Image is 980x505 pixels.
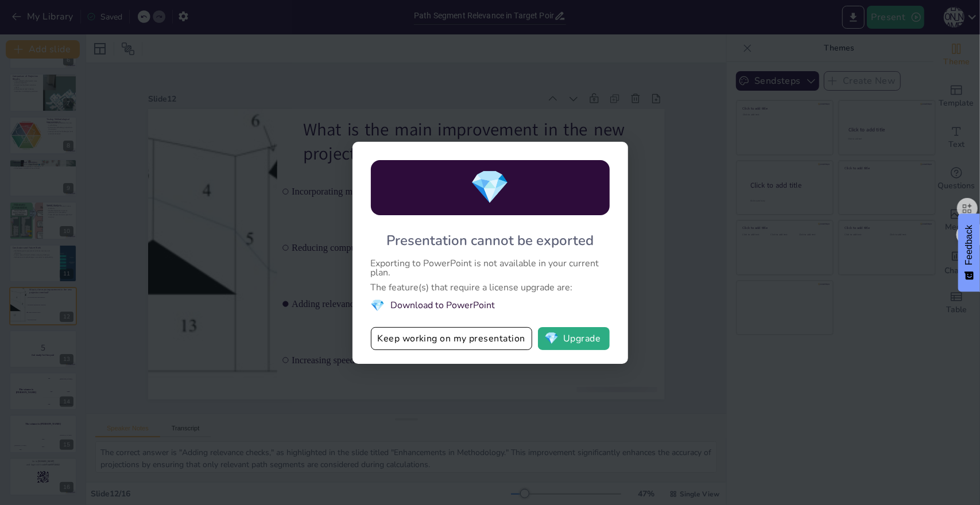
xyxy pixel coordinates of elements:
button: diamondUpgrade [538,327,610,350]
div: Exporting to PowerPoint is not available in your current plan. [371,259,610,277]
button: Keep working on my presentation [371,327,532,350]
div: Presentation cannot be exported [386,231,594,250]
button: Feedback - Show survey [958,213,980,292]
span: diamond [371,298,385,313]
span: Feedback [964,225,974,265]
span: diamond [544,333,559,344]
div: The feature(s) that require a license upgrade are: [371,283,610,292]
li: Download to PowerPoint [371,298,610,313]
span: diamond [470,165,510,209]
